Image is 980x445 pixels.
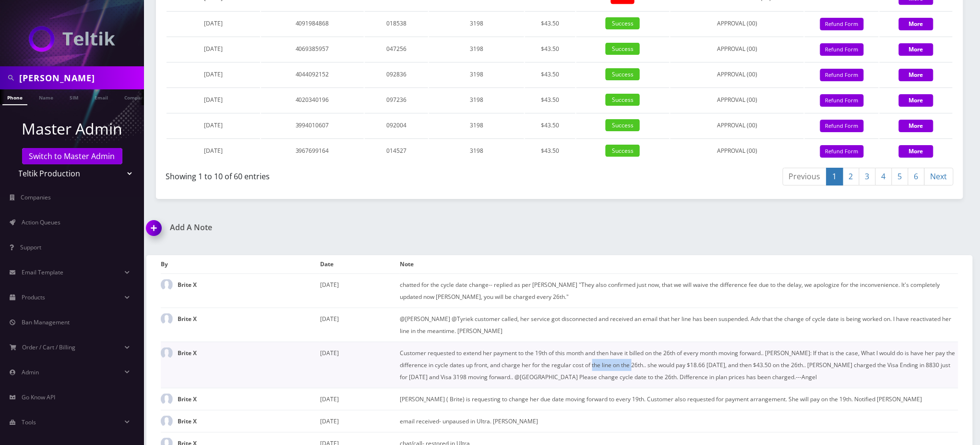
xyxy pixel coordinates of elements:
strong: Brite X [178,315,197,323]
th: Note [400,255,958,273]
td: APPROVAL (00) [670,138,804,163]
td: $43.50 [525,37,575,61]
td: $43.50 [525,11,575,36]
a: Switch to Master Admin [22,148,122,164]
a: Phone [2,89,27,105]
td: APPROVAL (00) [670,87,804,112]
button: Refund Form [820,43,864,56]
strong: Brite X [178,349,197,357]
td: 4069385957 [261,37,364,61]
a: 3 [859,168,876,185]
button: Refund Form [820,94,864,107]
a: 1 [826,168,843,185]
span: Success [606,68,640,80]
td: $43.50 [525,87,575,112]
a: 5 [892,168,908,185]
strong: Brite X [178,417,197,425]
td: [DATE] [320,273,400,308]
td: Customer requested to extend her payment to the 19th of this month and then have it billed on the... [400,342,958,388]
button: More [899,94,933,107]
a: Next [924,168,954,185]
button: Refund Form [820,69,864,82]
a: Previous [783,168,827,185]
button: More [899,18,933,30]
span: [DATE] [204,96,223,104]
span: Go Know API [22,393,55,401]
td: 047256 [365,37,428,61]
span: Ban Management [22,318,70,326]
button: Refund Form [820,18,864,31]
span: [DATE] [204,121,223,129]
span: [DATE] [204,45,223,53]
span: Email Template [22,268,63,276]
span: Success [606,145,640,157]
img: Teltik Production [29,26,115,52]
td: 3967699164 [261,138,364,163]
td: [DATE] [320,342,400,388]
span: Success [606,119,640,131]
span: Admin [22,368,39,376]
th: By [161,255,320,273]
span: Support [20,243,41,251]
td: 4020340196 [261,87,364,112]
td: 3994010607 [261,113,364,137]
a: Add A Note [146,223,552,232]
button: Refund Form [820,145,864,158]
td: APPROVAL (00) [670,113,804,137]
td: $43.50 [525,62,575,87]
td: APPROVAL (00) [670,37,804,61]
td: 3198 [429,11,524,36]
span: Tools [22,418,36,426]
a: 2 [843,168,860,185]
span: Products [22,293,45,301]
span: Companies [21,193,51,201]
td: 014527 [365,138,428,163]
a: SIM [65,89,83,104]
td: 097236 [365,87,428,112]
span: [DATE] [204,147,223,155]
td: 092004 [365,113,428,137]
td: 018538 [365,11,428,36]
span: Success [606,17,640,29]
td: [DATE] [320,410,400,432]
td: 3198 [429,87,524,112]
span: Order / Cart / Billing [23,343,76,351]
td: 4091984868 [261,11,364,36]
span: [DATE] [204,19,223,27]
a: 6 [908,168,925,185]
a: Company [120,89,152,104]
td: $43.50 [525,113,575,137]
span: Action Queues [22,218,60,226]
td: APPROVAL (00) [670,11,804,36]
span: Success [606,94,640,106]
input: Search in Company [19,69,142,87]
button: More [899,69,933,81]
td: 3198 [429,113,524,137]
a: Email [90,89,113,104]
a: 4 [875,168,892,185]
button: More [899,43,933,56]
td: [PERSON_NAME] ( Brite) is requesting to change her due date moving forward to every 19th. Custome... [400,388,958,410]
td: 3198 [429,62,524,87]
td: $43.50 [525,138,575,163]
span: [DATE] [204,70,223,78]
td: [DATE] [320,308,400,342]
td: email received- unpaused in Ultra. [PERSON_NAME] [400,410,958,432]
strong: Brite X [178,395,197,403]
th: Date [320,255,400,273]
button: More [899,145,933,158]
span: Success [606,43,640,55]
strong: Brite X [178,281,197,289]
td: chatted for the cycle date change-- replied as per [PERSON_NAME] "They also confirmed just now, t... [400,273,958,308]
td: 092836 [365,62,428,87]
button: Refund Form [820,120,864,133]
td: 3198 [429,138,524,163]
td: 4044092152 [261,62,364,87]
button: More [899,120,933,132]
td: @[PERSON_NAME] @Tyriek customer called, her service got disconnected and received an email that h... [400,308,958,342]
td: [DATE] [320,388,400,410]
a: Name [34,89,58,104]
div: Showing 1 to 10 of 60 entries [166,167,552,182]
